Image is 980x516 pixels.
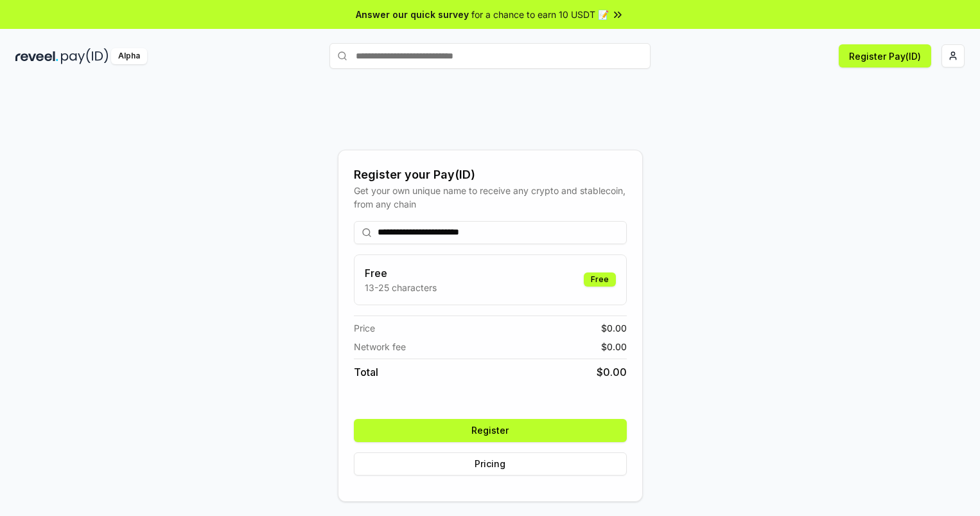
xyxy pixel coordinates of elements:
[584,272,616,287] div: Free
[597,364,627,380] span: $ 0.00
[354,184,627,211] div: Get your own unique name to receive any crypto and stablecoin, from any chain
[365,281,437,294] p: 13-25 characters
[601,340,627,353] span: $ 0.00
[354,321,375,335] span: Price
[354,340,406,353] span: Network fee
[354,364,378,380] span: Total
[15,48,58,64] img: reveel_dark
[354,419,627,442] button: Register
[354,166,627,184] div: Register your Pay(ID)
[356,8,469,21] span: Answer our quick survey
[365,265,437,281] h3: Free
[471,8,609,21] span: for a chance to earn 10 USDT 📝
[354,452,627,476] button: Pricing
[111,48,147,64] div: Alpha
[61,48,109,64] img: pay_id
[839,44,931,67] button: Register Pay(ID)
[601,321,627,335] span: $ 0.00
